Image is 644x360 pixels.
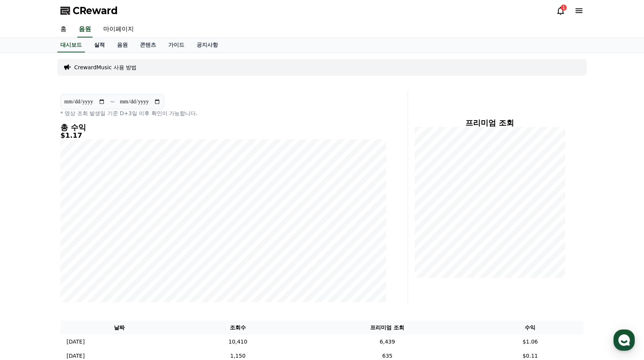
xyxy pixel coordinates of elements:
span: CReward [73,5,118,17]
a: 마이페이지 [97,21,140,37]
a: 1 [556,6,565,15]
h4: 총 수익 [60,123,386,132]
span: 홈 [24,254,29,260]
td: 10,410 [178,335,298,349]
span: 대화 [70,254,79,261]
a: 콘텐츠 [134,38,162,52]
a: 가이드 [162,38,190,52]
td: 6,439 [298,335,477,349]
a: CReward [60,5,118,17]
h5: $1.17 [60,132,386,139]
a: 음원 [77,21,93,37]
p: ~ [110,97,115,106]
a: 홈 [54,21,73,37]
th: 수익 [477,321,584,335]
p: * 영상 조회 발생일 기준 D+3일 이후 확인이 가능합니다. [60,109,386,117]
h4: 프리미엄 조회 [414,119,565,127]
div: 1 [561,5,567,11]
a: 공지사항 [190,38,224,52]
a: 실적 [88,38,111,52]
p: [DATE] [67,352,85,360]
th: 날짜 [60,321,178,335]
a: 설정 [99,243,147,262]
span: 설정 [118,254,127,260]
a: CrewardMusic 사용 방법 [74,64,137,71]
td: $1.06 [477,335,584,349]
th: 조회수 [178,321,298,335]
p: [DATE] [67,338,85,346]
a: 음원 [111,38,134,52]
a: 홈 [2,243,50,262]
a: 대시보드 [57,38,85,52]
th: 프리미엄 조회 [298,321,477,335]
a: 대화 [50,243,99,262]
